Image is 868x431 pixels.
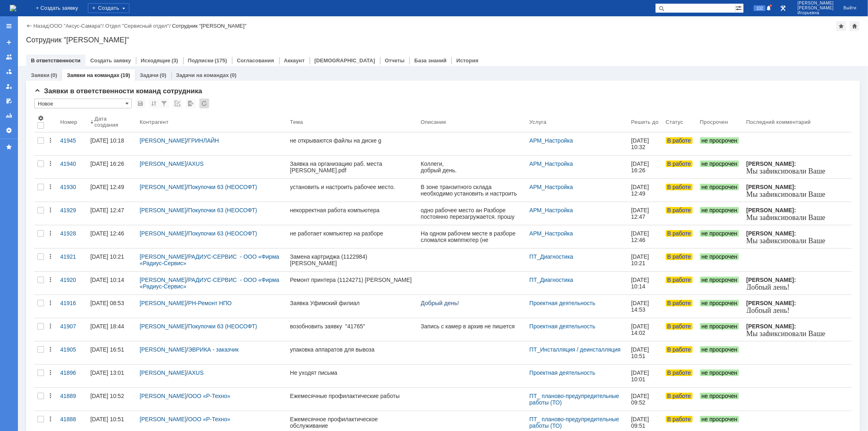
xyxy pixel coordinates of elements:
[186,99,196,108] div: Экспорт списка
[700,300,739,306] span: не просрочен
[47,207,54,213] div: Действия
[290,369,414,376] div: Не уходят письма
[628,272,662,295] a: [DATE] 10:14
[140,416,186,422] a: [PERSON_NAME]
[57,388,87,411] a: 41889
[697,295,743,318] a: не просрочен
[628,225,662,248] a: [DATE] 12:46
[140,393,186,399] a: [PERSON_NAME]
[57,156,87,178] a: 41940
[287,272,418,295] a: Ремонт принтера (1124271) [PERSON_NAME]
[57,295,87,318] a: 41916
[90,137,124,144] div: [DATE] 10:18
[88,3,129,13] div: Создать
[188,300,232,306] a: РН-Ремонт НПО
[697,365,743,387] a: не просрочен
[631,346,651,359] span: [DATE] 10:51
[287,341,418,364] a: упаковка аппаратов для вывоза
[90,323,124,330] div: [DATE] 18:44
[63,181,67,188] span: /
[140,161,186,167] a: [PERSON_NAME]
[529,416,621,429] a: ПТ_ планово-предупредительные работы (ТО)
[631,230,651,243] span: [DATE] 12:46
[529,323,595,330] a: Проектная деятельность
[290,393,414,399] div: Ежемесячные профилактические работы
[33,23,48,29] a: Назад
[631,369,651,383] span: [DATE] 10:01
[290,207,414,213] div: некорректная работа компьютера
[105,23,169,29] a: Отдел "Сервисный отдел"
[60,253,84,260] div: 41921
[662,388,697,411] a: В работе
[60,119,77,125] div: Номер
[172,23,247,29] div: Сотрудник "[PERSON_NAME]"
[50,23,103,29] a: ООО "Аксус-Самара"
[140,369,283,376] div: /
[662,365,697,387] a: В работе
[87,225,136,248] a: [DATE] 12:46
[666,161,693,167] span: В работе
[666,277,693,283] span: В работе
[37,115,44,121] span: Настройки
[140,253,283,266] div: /
[188,230,257,237] a: Покупочки 63 (НЕОСОФТ)
[60,323,84,330] div: 41907
[48,22,50,29] div: |
[141,57,171,64] a: Исходящие
[57,112,87,132] th: Номер
[60,161,84,167] div: 41940
[850,21,859,31] div: Сделать домашней страницей
[631,277,651,290] span: [DATE] 10:14
[87,112,136,132] th: Дата создания
[662,132,697,155] a: В работе
[140,253,281,266] a: РАДИУС-СЕРВИС - ООО «Фирма «Радиус-Сервис»
[662,202,697,225] a: В работе
[67,72,119,78] a: Заявки на командах
[120,72,130,78] div: (19)
[700,161,739,167] span: не просрочен
[90,57,131,64] a: Создать заявку
[47,277,54,283] div: Действия
[38,209,40,216] span: /
[700,277,739,283] span: не просрочен
[700,137,739,144] span: не просрочен
[290,184,414,190] div: установить и настроить рабочее место.
[87,365,136,387] a: [DATE] 13:01
[628,132,662,155] a: [DATE] 10:32
[57,179,87,202] a: 41930
[60,369,84,376] div: 41896
[140,230,186,237] a: [PERSON_NAME]
[697,341,743,364] a: не просрочен
[50,72,57,78] div: (0)
[87,248,136,271] a: [DATE] 10:21
[631,207,651,220] span: [DATE] 12:47
[2,109,15,122] a: Отчеты
[2,65,15,78] a: Заявки в моей ответственности
[290,346,414,353] div: упаковка аппаратов для вывоза
[140,184,186,190] a: [PERSON_NAME]
[700,393,739,399] span: не просрочен
[287,132,418,155] a: не открываются файлы на диске g
[47,161,54,167] div: Действия
[90,207,124,213] div: [DATE] 12:47
[47,416,54,422] div: Действия
[662,295,697,318] a: В работе
[666,253,693,260] span: В работе
[26,36,860,44] div: Сотрудник "[PERSON_NAME]"
[662,318,697,341] a: В работе
[287,318,418,341] a: возобновить заявку "41765"
[631,161,651,174] span: [DATE] 16:26
[529,207,573,213] a: АРМ_Настройка
[87,156,136,178] a: [DATE] 16:26
[529,253,573,260] a: ПТ_Диагностика
[631,119,659,125] div: Решить до
[40,174,42,181] span: /
[628,318,662,341] a: [DATE] 14:02
[529,137,573,144] a: АРМ_Настройка
[90,416,124,422] div: [DATE] 10:51
[697,272,743,295] a: не просрочен
[57,248,87,271] a: 41921
[529,230,573,237] a: АРМ_Настройка
[529,277,573,283] a: ПТ_Диагностика
[697,202,743,225] a: не просрочен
